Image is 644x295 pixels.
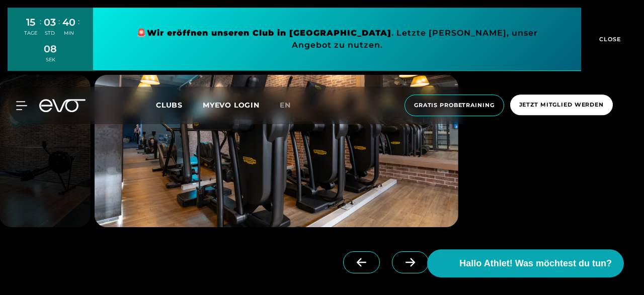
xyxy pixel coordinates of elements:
span: CLOSE [597,35,621,44]
span: en [280,101,291,110]
button: CLOSE [581,8,636,71]
div: SEK [44,56,57,63]
a: en [280,100,303,111]
button: Hallo Athlet! Was möchtest du tun? [427,249,624,277]
div: : [40,16,41,43]
div: 08 [44,42,57,56]
span: Jetzt Mitglied werden [519,101,604,109]
div: 03 [44,15,56,30]
div: STD [44,30,56,37]
span: Hallo Athlet! Was möchtest du tun? [459,257,612,270]
a: MYEVO LOGIN [203,101,260,110]
div: MIN [62,30,75,37]
img: evofitness [95,75,458,227]
div: : [58,16,60,43]
div: TAGE [24,30,37,37]
span: Gratis Probetraining [414,101,495,110]
div: 15 [24,15,37,30]
a: Clubs [156,100,203,110]
div: : [78,16,79,43]
a: Jetzt Mitglied werden [507,94,616,116]
span: Clubs [156,101,183,110]
div: 40 [62,15,75,30]
a: Gratis Probetraining [401,94,507,116]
